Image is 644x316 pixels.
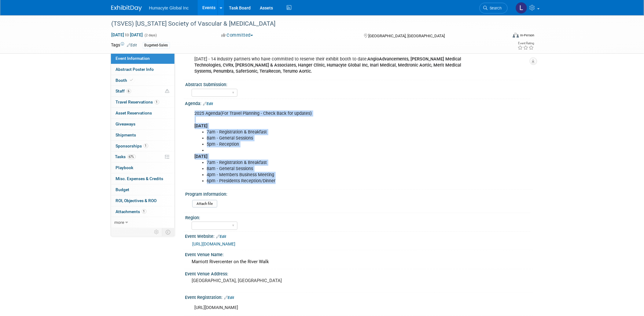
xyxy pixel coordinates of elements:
[190,257,528,267] div: Marriott Rivercenter on the River Walk
[111,195,175,206] a: ROI, Objectives & ROO
[143,42,170,49] div: Bugeted-Sales
[517,42,534,45] div: Event Rating
[488,6,502,10] span: Search
[203,102,213,106] a: Edit
[144,143,148,148] span: 1
[185,293,533,301] div: Event Registration:
[111,53,175,64] a: Event Information
[109,18,499,29] div: (TSVES) [US_STATE] Society of Vascular & [MEDICAL_DATA]
[111,119,175,129] a: Giveaways
[115,220,124,225] span: more
[195,154,208,159] b: [DATE]
[127,154,136,159] span: 67%
[142,209,146,214] span: 1
[195,56,462,74] b: AngioAdvancements, [PERSON_NAME] Medical Technologies, CVRx, [PERSON_NAME] & Associates, Hanger C...
[190,302,466,314] div: [URL][DOMAIN_NAME]
[116,209,146,214] span: Attachments
[116,67,154,72] span: Abstract Poster Info
[185,269,533,277] div: Event Venue Address:
[111,64,175,75] a: Abstract Poster Info
[186,80,530,88] div: Abstract Submission:
[207,135,462,141] li: 8am - General Sessions
[111,86,175,96] a: Staff6
[116,165,134,170] span: Playbook
[111,5,142,11] img: ExhibitDay
[224,296,234,300] a: Edit
[155,100,159,104] span: 1
[111,151,175,162] a: Tasks67%
[111,217,175,228] a: more
[116,100,159,104] span: Travel Reservations
[111,184,175,195] a: Budget
[116,111,152,115] span: Asset Reservations
[165,89,170,94] span: Potential Scheduling Conflict -- at least one attendee is tagged in another overlapping event.
[111,206,175,217] a: Attachments1
[115,154,136,159] span: Tasks
[111,162,175,173] a: Playbook
[193,242,236,246] a: [URL][DOMAIN_NAME]
[144,33,157,37] span: (2 days)
[116,78,134,83] span: Booth
[207,160,462,166] li: 7am - Registration & Breakfast
[111,32,143,38] span: [DATE] [DATE]
[124,32,130,37] span: to
[186,213,530,221] div: Region:
[127,89,131,93] span: 6
[185,250,533,258] div: Event Venue Name:
[207,178,462,184] li: 6pm - Presidents Reception/Dinner
[190,107,466,187] div: 2025 Agenda(For Travel Planning - Check Back for updates)
[369,34,445,38] span: [GEOGRAPHIC_DATA], [GEOGRAPHIC_DATA]
[111,108,175,118] a: Asset Reservations
[207,172,462,178] li: 4pm - Members Business Meeting
[162,228,175,236] td: Toggle Event Tabs
[116,133,136,137] span: Shipments
[190,41,466,78] div: hosting 100-125 vascular and endovascular surgeons and trainees from [US_STATE], [US_STATE], and ...
[516,2,527,14] img: Linda Hamilton
[111,173,175,184] a: Misc. Expenses & Credits
[207,141,462,147] li: 5pm - Reception
[207,129,462,135] li: 7am - Registration & Breakfast
[219,32,256,38] button: Committed
[111,97,175,107] a: Travel Reservations1
[116,56,150,61] span: Event Information
[116,143,148,148] span: Sponsorships
[520,33,534,38] div: In-Person
[149,5,189,10] span: Humacyte Global Inc
[116,198,157,203] span: ROI, Objectives & ROO
[116,89,131,93] span: Staff
[111,130,175,140] a: Shipments
[127,43,137,47] a: Edit
[185,99,533,107] div: Agenda:
[216,234,226,239] a: Edit
[111,42,137,49] td: Tags
[513,33,519,38] img: Format-Inperson.png
[130,78,133,82] i: Booth reservation complete
[152,228,162,236] td: Personalize Event Tab Strip
[116,176,164,181] span: Misc. Expenses & Credits
[480,3,508,13] a: Search
[111,75,175,86] a: Booth
[116,122,136,126] span: Giveaways
[186,190,530,197] div: Program Information:
[195,123,208,129] b: [DATE]
[207,166,462,172] li: 8am - General Sessions
[116,187,130,192] span: Budget
[472,32,535,41] div: Event Format
[185,232,533,240] div: Event Website:
[192,278,323,283] pre: [GEOGRAPHIC_DATA], [GEOGRAPHIC_DATA]
[111,141,175,151] a: Sponsorships1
